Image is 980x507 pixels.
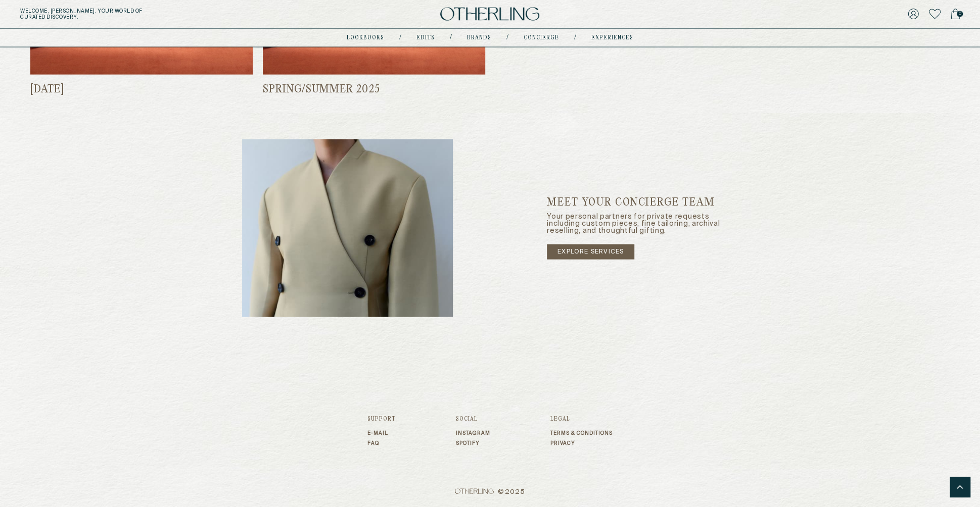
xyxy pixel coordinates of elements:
img: our world [242,139,453,317]
img: logo [440,8,539,21]
div: / [450,34,452,42]
a: lookbooks [347,35,384,40]
p: Your personal partners for private requests including custom pieces, fine tailoring, archival res... [547,213,738,234]
a: E-mail [367,430,396,436]
h3: Social [456,416,490,422]
a: concierge [524,35,559,40]
h5: Meet Your Concierge Team [547,196,738,209]
div: / [506,34,508,42]
a: 0 [951,7,960,21]
a: Terms & Conditions [550,430,613,436]
span: 0 [957,11,963,17]
a: Brands [467,35,491,40]
h3: [DATE] [30,83,64,96]
h5: Welcome, [PERSON_NAME] . Your world of curated discovery. [20,8,302,20]
div: / [574,34,576,42]
a: Spotify [456,440,490,446]
a: FAQ [367,440,396,446]
a: Edits [416,35,435,40]
a: explore services [547,244,634,260]
a: experiences [591,35,633,40]
a: Privacy [550,440,613,446]
span: © 2025 [367,488,613,496]
div: / [399,34,401,42]
h3: Legal [550,416,613,422]
h3: Support [367,416,396,422]
h3: Spring/Summer 2025 [263,83,380,96]
a: Instagram [456,430,490,436]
